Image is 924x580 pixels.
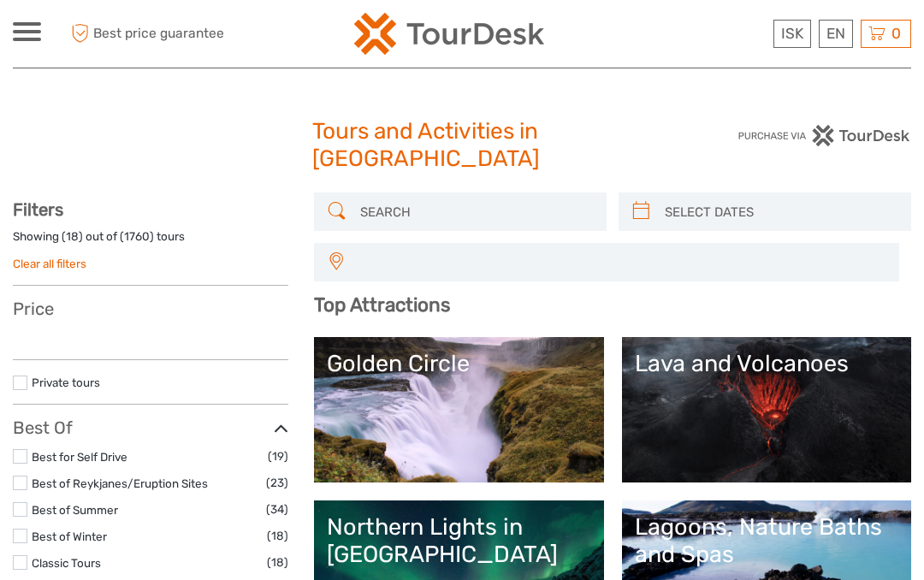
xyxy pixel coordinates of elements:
[658,197,903,227] input: SELECT DATES
[32,450,127,464] a: Best for Self Drive
[354,13,544,55] img: 120-15d4194f-c635-41b9-a512-a3cb382bfb57_logo_small.png
[32,376,100,389] a: Private tours
[13,257,86,270] a: Clear all filters
[67,20,238,48] span: Best price guarantee
[635,350,898,377] div: Lava and Volcanoes
[13,299,288,319] h3: Price
[13,417,288,438] h3: Best Of
[819,20,853,48] div: EN
[889,25,903,42] span: 0
[66,228,79,245] label: 18
[32,530,107,543] a: Best of Winter
[327,350,590,470] a: Golden Circle
[268,447,288,466] span: (19)
[327,350,590,377] div: Golden Circle
[32,556,101,570] a: Classic Tours
[314,293,450,317] b: Top Attractions
[635,350,898,470] a: Lava and Volcanoes
[124,228,150,245] label: 1760
[13,199,63,220] strong: Filters
[635,513,898,569] div: Lagoons, Nature Baths and Spas
[266,473,288,493] span: (23)
[327,513,590,569] div: Northern Lights in [GEOGRAPHIC_DATA]
[13,228,288,255] div: Showing ( ) out of ( ) tours
[737,125,911,146] img: PurchaseViaTourDesk.png
[267,526,288,546] span: (18)
[312,118,612,172] h1: Tours and Activities in [GEOGRAPHIC_DATA]
[353,197,598,227] input: SEARCH
[32,476,208,490] a: Best of Reykjanes/Eruption Sites
[781,25,803,42] span: ISK
[266,500,288,519] span: (34)
[32,503,118,517] a: Best of Summer
[267,553,288,572] span: (18)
